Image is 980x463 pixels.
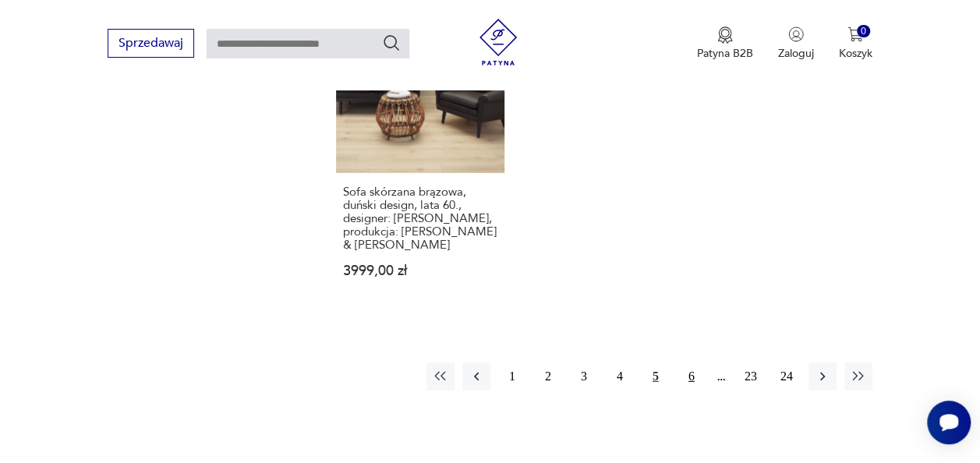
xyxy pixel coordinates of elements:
button: 3 [570,362,598,391]
p: Zaloguj [778,46,814,61]
button: 24 [773,362,801,391]
p: 3999,00 zł [343,264,497,277]
img: Patyna - sklep z meblami i dekoracjami vintage [475,19,522,65]
div: 0 [857,25,870,38]
p: Koszyk [839,46,872,61]
button: 2 [534,362,562,391]
img: Ikona medalu [717,27,733,44]
button: 4 [606,362,634,391]
button: 23 [737,362,765,391]
button: 6 [678,362,706,391]
iframe: Smartsupp widget button [927,401,971,444]
a: Sprzedawaj [108,39,194,50]
button: Patyna B2B [697,27,753,61]
a: Ikona medaluPatyna B2B [697,27,753,61]
button: 0Koszyk [839,27,872,61]
a: Sofa skórzana brązowa, duński design, lata 60., designer: Aage Christiansen, produkcja: Erhardsen... [336,5,504,308]
button: 1 [498,362,526,391]
button: Zaloguj [778,27,814,61]
h3: Sofa skórzana brązowa, duński design, lata 60., designer: [PERSON_NAME], produkcja: [PERSON_NAME]... [343,186,497,252]
button: Sprzedawaj [108,29,194,58]
p: Patyna B2B [697,46,753,61]
button: 5 [642,362,670,391]
button: Szukaj [382,34,401,52]
img: Ikonka użytkownika [788,27,804,42]
img: Ikona koszyka [847,27,863,42]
